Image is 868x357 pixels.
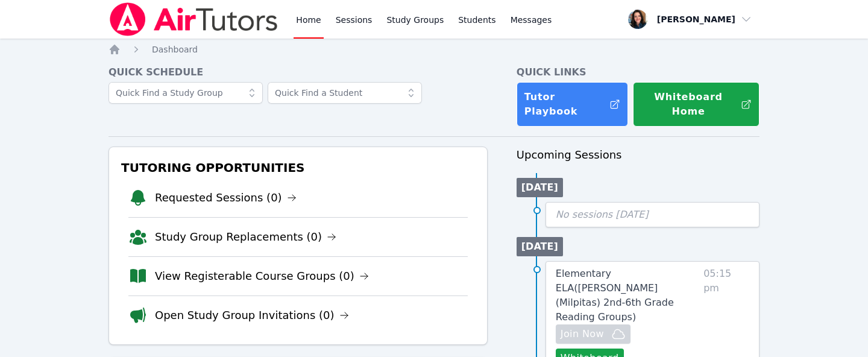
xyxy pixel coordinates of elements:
[155,268,369,285] a: View Registerable Course Groups (0)
[517,178,563,197] li: [DATE]
[108,82,263,104] input: Quick Find a Study Group
[155,307,349,324] a: Open Study Group Invitations (0)
[155,189,297,206] a: Requested Sessions (0)
[108,43,759,55] nav: Breadcrumb
[556,324,631,344] button: Join Now
[108,2,279,36] img: Air Tutors
[561,327,604,341] span: Join Now
[108,65,488,80] h4: Quick Schedule
[155,229,336,245] a: Study Group Replacements (0)
[517,82,628,127] a: Tutor Playbook
[517,147,759,163] h3: Upcoming Sessions
[152,45,198,54] span: Dashboard
[268,82,422,104] input: Quick Find a Student
[556,267,699,324] a: Elementary ELA([PERSON_NAME] (Milpitas) 2nd-6th Grade Reading Groups)
[511,14,552,26] span: Messages
[517,237,563,256] li: [DATE]
[152,43,198,55] a: Dashboard
[517,65,759,80] h4: Quick Links
[556,209,649,220] span: No sessions [DATE]
[633,82,759,127] button: Whiteboard Home
[119,157,477,178] h3: Tutoring Opportunities
[556,268,674,323] span: Elementary ELA ( [PERSON_NAME] (Milpitas) 2nd-6th Grade Reading Groups )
